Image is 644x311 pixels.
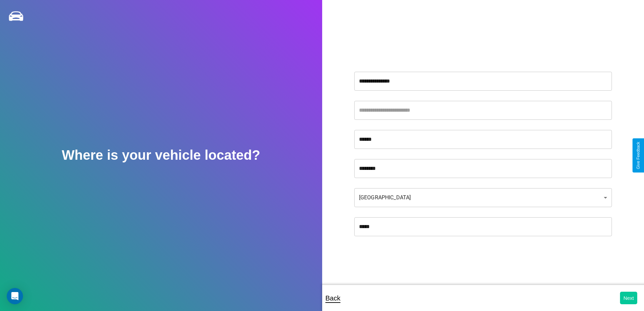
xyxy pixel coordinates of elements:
[62,148,260,163] h2: Where is your vehicle located?
[636,142,641,169] div: Give Feedback
[620,292,637,304] button: Next
[326,292,340,304] p: Back
[354,188,612,207] div: [GEOGRAPHIC_DATA]
[7,288,23,304] div: Open Intercom Messenger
